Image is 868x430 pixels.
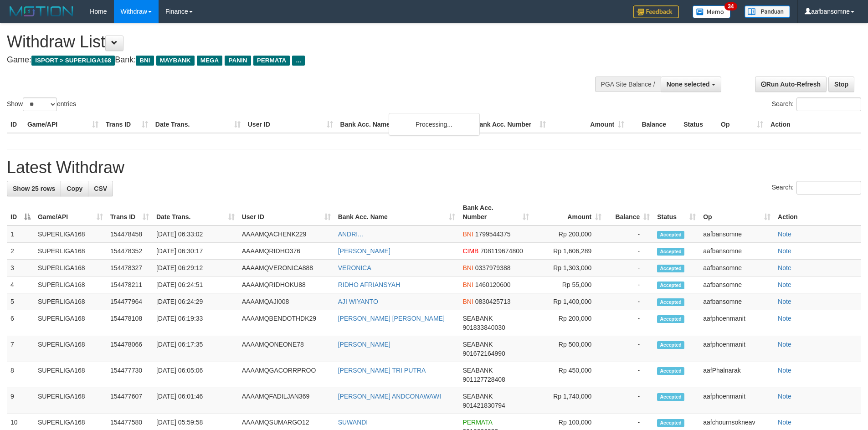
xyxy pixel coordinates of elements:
td: - [605,276,653,293]
td: [DATE] 06:01:46 [153,388,238,414]
span: Accepted [657,248,684,256]
a: Note [778,419,791,426]
h1: Withdraw List [7,33,570,51]
a: Note [778,341,791,348]
td: Rp 500,000 [533,336,605,362]
td: aafbansomne [699,293,774,310]
td: AAAAMQACHENK229 [238,225,334,243]
th: ID: activate to sort column descending [7,200,34,225]
td: SUPERLIGA168 [34,388,107,414]
td: [DATE] 06:19:33 [153,310,238,336]
td: [DATE] 06:24:51 [153,276,238,293]
a: [PERSON_NAME] [338,341,390,348]
td: 2 [7,243,34,260]
span: BNI [462,281,473,288]
th: Trans ID: activate to sort column ascending [107,200,153,225]
span: ... [292,56,304,66]
a: Note [778,393,791,400]
td: aafbansomne [699,225,774,243]
td: aafbansomne [699,260,774,276]
button: None selected [661,77,721,92]
td: 7 [7,336,34,362]
div: Processing... [389,113,480,136]
td: 154477964 [107,293,153,310]
td: SUPERLIGA168 [34,310,107,336]
span: SEABANK [462,315,493,322]
a: [PERSON_NAME] ANDCONAWAWI [338,393,441,400]
td: - [605,293,653,310]
td: - [605,388,653,414]
span: Accepted [657,298,684,306]
td: Rp 55,000 [533,276,605,293]
td: AAAAMQAJI008 [238,293,334,310]
th: User ID: activate to sort column ascending [238,200,334,225]
td: AAAAMQGACORRPROO [238,362,334,388]
a: Note [778,298,791,305]
td: aafbansomne [699,243,774,260]
td: - [605,310,653,336]
span: BNI [136,56,154,66]
td: SUPERLIGA168 [34,362,107,388]
span: Accepted [657,265,684,272]
span: PANIN [225,56,251,66]
a: Stop [828,77,854,92]
span: BNI [462,264,473,271]
td: aafphoenmanit [699,310,774,336]
td: [DATE] 06:30:17 [153,243,238,260]
td: 4 [7,276,34,293]
td: 154477607 [107,388,153,414]
span: 34 [724,2,737,10]
th: Bank Acc. Number: activate to sort column ascending [459,200,533,225]
td: aafphoenmanit [699,336,774,362]
span: Copy 0337979388 to clipboard [475,264,511,271]
a: Note [778,315,791,322]
td: - [605,336,653,362]
label: Show entries [7,97,76,111]
span: Accepted [657,419,684,427]
td: 5 [7,293,34,310]
th: Date Trans.: activate to sort column ascending [153,200,238,225]
a: Run Auto-Refresh [755,77,827,92]
span: SEABANK [462,393,493,400]
th: ID [7,116,24,133]
span: Copy [67,185,82,192]
div: PGA Site Balance / [595,77,661,92]
span: CIMB [462,247,478,255]
span: Copy 708119674800 to clipboard [480,247,523,255]
td: - [605,243,653,260]
span: PERMATA [462,419,492,426]
span: Copy 901833840030 to clipboard [462,324,505,331]
a: Note [778,264,791,271]
span: Copy 1460120600 to clipboard [475,281,511,288]
td: 8 [7,362,34,388]
th: Op: activate to sort column ascending [699,200,774,225]
td: 9 [7,388,34,414]
td: [DATE] 06:05:06 [153,362,238,388]
a: Note [778,281,791,288]
span: MAYBANK [156,56,195,66]
td: aafPhalnarak [699,362,774,388]
a: RIDHO AFRIANSYAH [338,281,401,288]
td: SUPERLIGA168 [34,243,107,260]
img: Button%20Memo.svg [693,5,731,18]
td: Rp 1,303,000 [533,260,605,276]
th: Trans ID [102,116,152,133]
h1: Latest Withdraw [7,159,861,177]
td: 154478108 [107,310,153,336]
th: Bank Acc. Name [337,116,472,133]
a: Note [778,247,791,255]
td: [DATE] 06:24:29 [153,293,238,310]
td: Rp 200,000 [533,225,605,243]
label: Search: [772,181,861,195]
a: Show 25 rows [7,181,61,196]
span: Accepted [657,282,684,289]
td: Rp 450,000 [533,362,605,388]
span: PERMATA [253,56,290,66]
img: panduan.png [745,5,790,18]
span: Show 25 rows [13,185,55,192]
th: Status: activate to sort column ascending [653,200,699,225]
td: aafbansomne [699,276,774,293]
th: Amount: activate to sort column ascending [533,200,605,225]
td: 154478327 [107,260,153,276]
td: 154478458 [107,225,153,243]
